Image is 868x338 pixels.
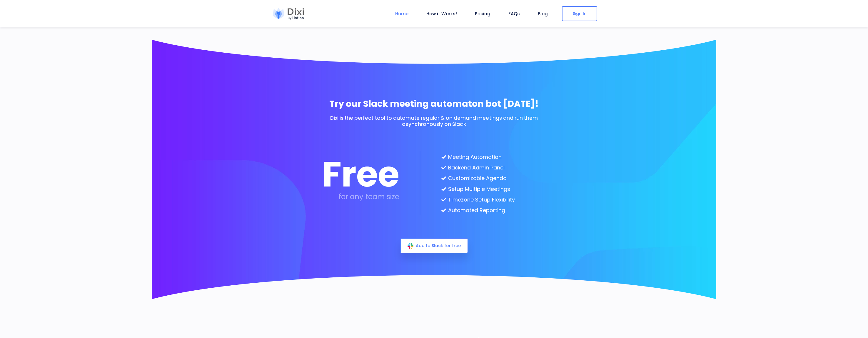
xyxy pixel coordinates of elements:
a: Sign In [562,6,597,21]
li: Customizable Agenda [441,174,515,182]
li: Meeting Automation [441,153,515,161]
li: Automated Reporting [441,206,515,214]
a: Home [393,10,411,17]
h3: Free [322,161,399,187]
img: slack-icon [408,243,413,249]
a: FAQs [506,10,522,17]
h2: Try our Slack meeting automaton bot [DATE]! [322,99,546,109]
li: Setup Multiple Meetings [441,185,515,193]
h6: for any team size [322,193,399,200]
a: Pricing [473,10,493,17]
a: Add to Slack for free [400,238,468,253]
span: Add to Slack for free [416,243,461,249]
li: Timezone Setup Flexibility [441,196,515,204]
li: Backend Admin Panel [441,164,515,172]
a: How it Works! [424,10,459,17]
a: Blog [535,10,550,17]
h6: Dixi is the perfect tool to automate regular & on demand meetings and run them asynchronously on ... [322,115,546,127]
